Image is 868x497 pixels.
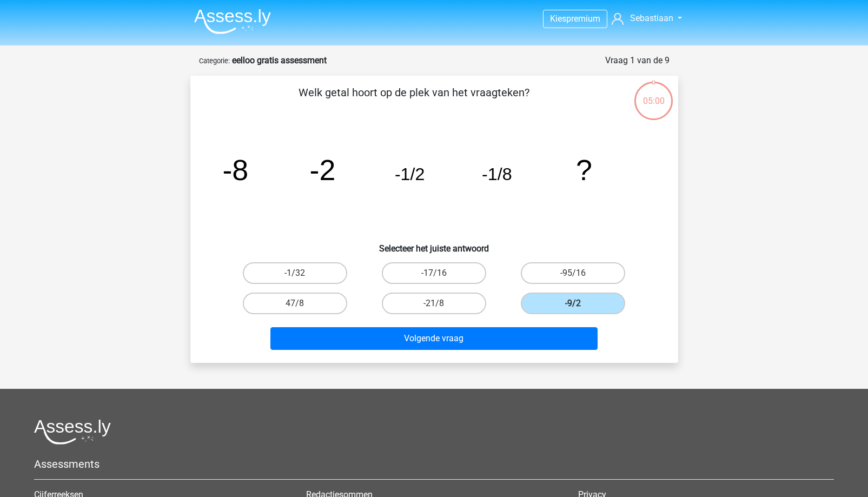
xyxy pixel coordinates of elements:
[482,164,512,184] tspan: -1/8
[521,293,625,314] label: -9/2
[394,164,425,184] tspan: -1/2
[544,11,607,26] a: Kiespremium
[270,327,598,350] button: Volgende vraag
[576,154,592,186] tspan: ?
[34,458,834,471] h5: Assessments
[382,262,486,284] label: -17/16
[566,14,600,24] span: premium
[630,13,673,23] span: Sebastiaan
[550,14,566,24] span: Kies
[222,154,248,186] tspan: -8
[232,55,327,65] strong: eelloo gratis assessment
[34,419,111,445] img: Assessly logo
[605,54,670,67] div: Vraag 1 van de 9
[521,262,625,284] label: -95/16
[194,9,271,34] img: Assessly
[199,57,230,65] small: Categorie:
[309,154,335,186] tspan: -2
[208,84,620,117] p: Welk getal hoort op de plek van het vraagteken?
[382,293,486,314] label: -21/8
[607,12,683,25] a: Sebastiaan
[243,293,347,314] label: 47/8
[633,81,674,108] div: 05:00
[243,262,347,284] label: -1/32
[208,235,661,254] h6: Selecteer het juiste antwoord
